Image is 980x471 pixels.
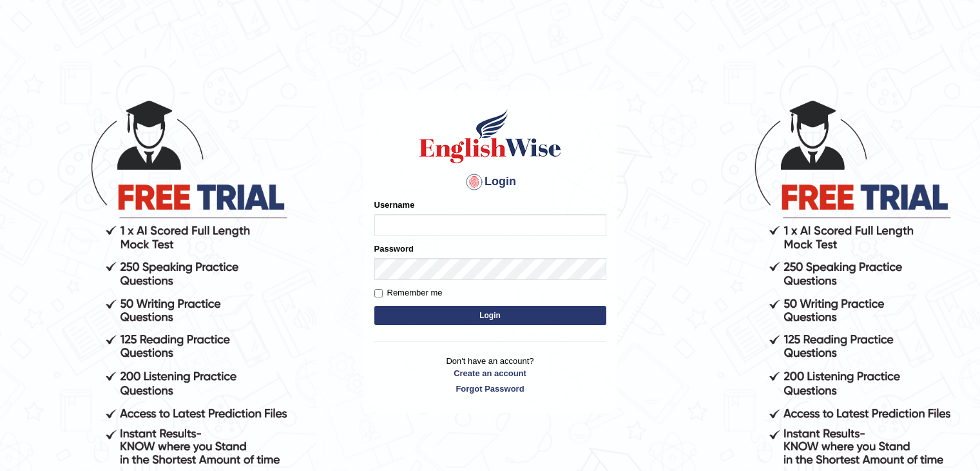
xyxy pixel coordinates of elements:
img: Logo of English Wise sign in for intelligent practice with AI [417,107,564,165]
input: Remember me [374,289,383,297]
a: Forgot Password [374,383,606,395]
label: Password [374,243,414,255]
h4: Login [374,172,606,192]
a: Create an account [374,367,606,379]
label: Remember me [374,286,443,299]
button: Login [374,306,606,325]
label: Username [374,199,415,211]
p: Don't have an account? [374,355,606,395]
